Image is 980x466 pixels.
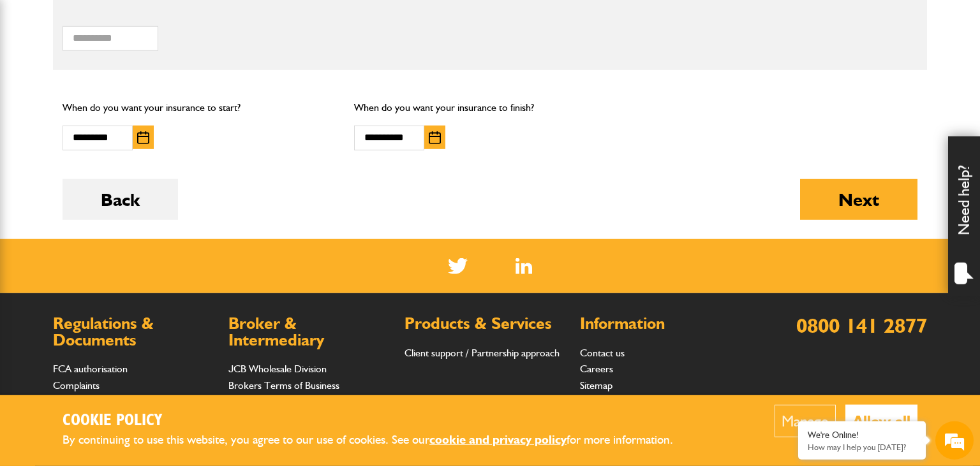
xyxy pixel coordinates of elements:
a: 0800 141 2877 [796,313,927,338]
img: Twitter [448,258,468,274]
a: Careers [580,363,613,375]
a: Client support / Partnership approach [405,347,560,359]
img: d_20077148190_company_1631870298795_20077148190 [22,71,54,89]
div: We're Online! [808,430,916,441]
img: Choose date [137,131,149,144]
input: Enter your email address [17,156,233,184]
img: Linked In [516,258,533,274]
p: When do you want your insurance to start? [63,99,335,116]
a: Sitemap [580,379,612,391]
h2: Regulations & Documents [53,316,216,348]
em: Start Chat [174,366,232,383]
a: FCA authorisation [53,363,128,375]
div: Need help? [948,136,980,296]
button: Back [63,179,178,220]
p: How may I help you today? [808,442,916,452]
h2: Products & Services [405,316,567,332]
a: cookie and privacy policy [429,432,567,447]
div: Chat with us now [66,71,214,88]
div: Minimize live chat window [209,6,240,37]
p: By continuing to use this website, you agree to our use of cookies. See our for more information. [63,430,694,450]
h2: Cookie Policy [63,411,694,431]
a: JCB Wholesale Division [228,363,327,375]
textarea: Type your message and hit 'Enter' [17,231,233,356]
button: Next [800,179,917,220]
a: Contact us [580,347,625,359]
a: Complaints [53,379,100,391]
img: Choose date [429,131,441,144]
h2: Broker & Intermediary [228,316,391,348]
p: When do you want your insurance to finish? [354,99,627,116]
button: Manage [775,405,836,437]
a: Brokers Terms of Business [228,379,339,391]
button: Allow all [845,405,917,437]
a: LinkedIn [516,258,533,274]
h2: Information [580,316,743,332]
input: Enter your last name [17,118,233,146]
input: Enter your phone number [17,193,233,221]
